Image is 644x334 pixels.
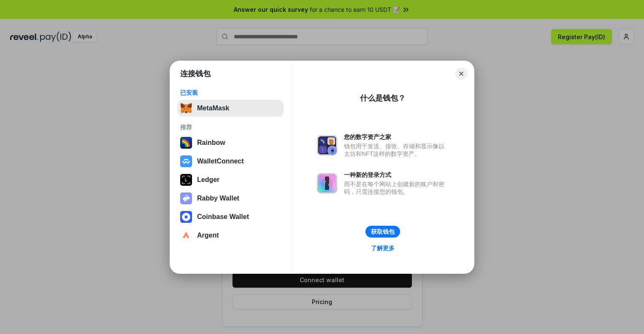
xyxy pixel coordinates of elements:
img: svg+xml,%3Csvg%20fill%3D%22none%22%20height%3D%2233%22%20viewBox%3D%220%200%2035%2033%22%20width%... [180,102,192,114]
h1: 连接钱包 [180,69,211,79]
div: 已安装 [180,89,281,96]
div: MetaMask [197,104,229,112]
button: Ledger [178,171,284,188]
div: 了解更多 [371,244,395,252]
button: Rabby Wallet [178,190,284,207]
div: 什么是钱包？ [360,93,406,103]
div: WalletConnect [197,158,244,165]
img: svg+xml,%3Csvg%20width%3D%2228%22%20height%3D%2228%22%20viewBox%3D%220%200%2028%2028%22%20fill%3D... [180,211,192,223]
div: Rabby Wallet [197,195,239,202]
div: 一种新的登录方式 [344,171,449,179]
div: Coinbase Wallet [197,213,249,221]
img: svg+xml,%3Csvg%20width%3D%22120%22%20height%3D%22120%22%20viewBox%3D%220%200%20120%20120%22%20fil... [180,137,192,149]
div: Ledger [197,176,219,184]
div: 而不是在每个网站上创建新的账户和密码，只需连接您的钱包。 [344,180,449,195]
button: WalletConnect [178,153,284,170]
button: Coinbase Wallet [178,208,284,225]
img: svg+xml,%3Csvg%20xmlns%3D%22http%3A%2F%2Fwww.w3.org%2F2000%2Fsvg%22%20fill%3D%22none%22%20viewBox... [180,192,192,204]
img: svg+xml,%3Csvg%20xmlns%3D%22http%3A%2F%2Fwww.w3.org%2F2000%2Fsvg%22%20fill%3D%22none%22%20viewBox... [317,135,337,155]
div: Argent [197,232,219,239]
button: Rainbow [178,134,284,151]
img: svg+xml,%3Csvg%20width%3D%2228%22%20height%3D%2228%22%20viewBox%3D%220%200%2028%2028%22%20fill%3D... [180,155,192,167]
div: 钱包用于发送、接收、存储和显示像以太坊和NFT这样的数字资产。 [344,142,449,158]
img: svg+xml,%3Csvg%20xmlns%3D%22http%3A%2F%2Fwww.w3.org%2F2000%2Fsvg%22%20width%3D%2228%22%20height%3... [180,174,192,186]
button: Argent [178,227,284,244]
img: svg+xml,%3Csvg%20width%3D%2228%22%20height%3D%2228%22%20viewBox%3D%220%200%2028%2028%22%20fill%3D... [180,230,192,241]
button: Close [455,68,467,80]
div: 推荐 [180,123,281,131]
div: 您的数字资产之家 [344,133,449,141]
button: 获取钱包 [365,226,400,238]
button: MetaMask [178,100,284,117]
img: svg+xml,%3Csvg%20xmlns%3D%22http%3A%2F%2Fwww.w3.org%2F2000%2Fsvg%22%20fill%3D%22none%22%20viewBox... [317,173,337,193]
div: Rainbow [197,139,225,147]
a: 了解更多 [366,243,400,254]
div: 获取钱包 [371,228,395,235]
